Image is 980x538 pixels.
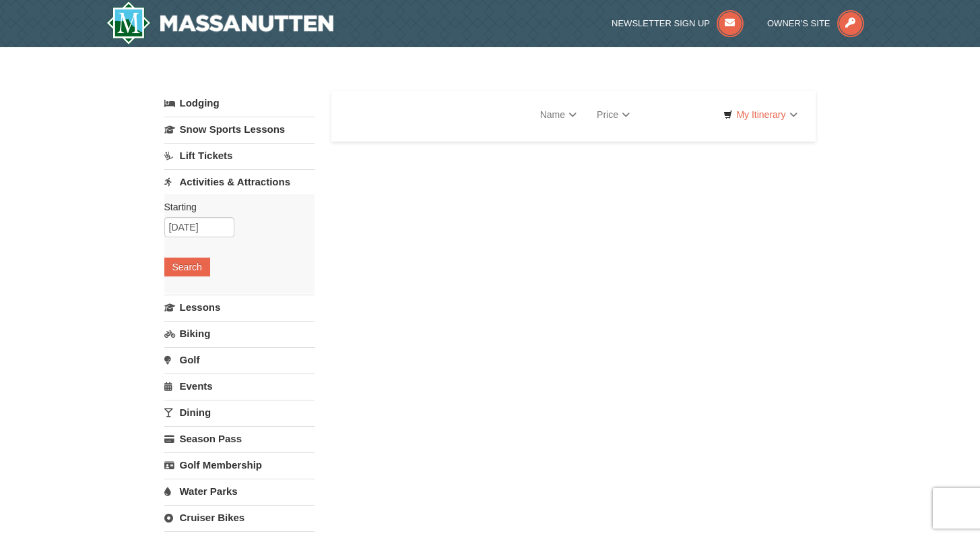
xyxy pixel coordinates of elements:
a: Dining [164,400,315,425]
span: Owner's Site [767,18,830,28]
a: Lift Tickets [164,143,315,168]
a: Water Parks [164,479,315,504]
span: Newsletter Sign Up [612,18,710,28]
a: Name [530,101,587,128]
a: Cruiser Bikes [164,505,315,530]
a: Events [164,373,315,398]
label: Starting [164,200,304,214]
a: Price [587,101,640,128]
a: Season Pass [164,426,315,451]
a: Owner's Site [767,18,864,28]
a: Golf [164,347,315,372]
a: Biking [164,321,315,346]
a: Golf Membership [164,452,315,477]
a: Lessons [164,295,315,320]
button: Search [164,258,210,276]
a: Snow Sports Lessons [164,117,315,142]
a: Activities & Attractions [164,169,315,194]
a: Newsletter Sign Up [612,18,744,28]
a: Massanutten Resort [106,1,334,44]
a: Lodging [164,91,315,115]
img: Massanutten Resort Logo [106,1,334,44]
a: My Itinerary [715,104,806,125]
